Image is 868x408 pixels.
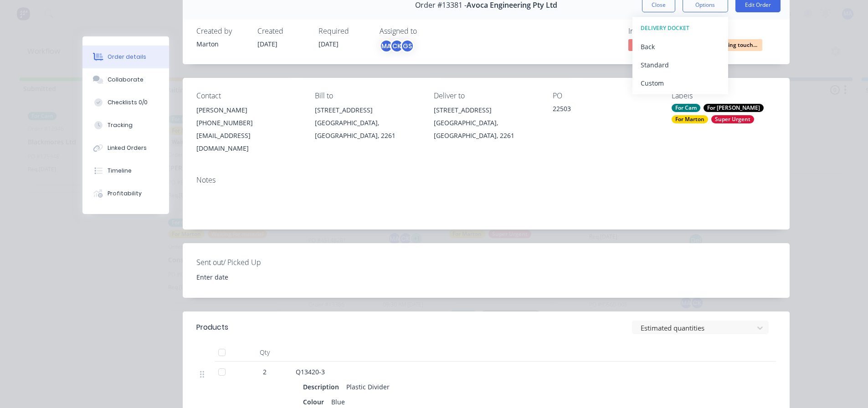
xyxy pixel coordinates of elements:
span: Q13420-3 [296,367,325,376]
div: Order details [108,53,146,61]
div: Assigned to [380,27,471,36]
div: Labels [672,92,776,100]
div: MA [380,39,393,53]
div: Timeline [108,167,132,175]
div: Marton [196,39,247,49]
div: Notes [196,176,776,184]
div: Invoiced [628,27,697,36]
div: [PHONE_NUMBER] [196,117,301,129]
button: MACKGS [380,39,414,53]
div: Products [196,322,228,333]
div: [PERSON_NAME] [196,104,301,117]
div: [STREET_ADDRESS] [315,104,419,117]
div: Status [708,27,776,36]
button: Timeline [82,159,169,182]
div: 22503 [553,104,657,117]
div: DELIVERY DOCKET [641,22,720,34]
div: Deliver to [434,92,538,100]
div: Bill to [315,92,419,100]
div: [STREET_ADDRESS][GEOGRAPHIC_DATA], [GEOGRAPHIC_DATA], 2261 [315,104,419,142]
div: For Cam [672,104,700,112]
label: Sent out/ Picked Up [196,257,310,268]
div: [GEOGRAPHIC_DATA], [GEOGRAPHIC_DATA], 2261 [315,117,419,142]
div: Tracking [108,121,133,129]
span: No [628,39,683,51]
div: [EMAIL_ADDRESS][DOMAIN_NAME] [196,129,301,155]
span: Finishing touch... [708,39,762,51]
div: Contact [196,92,301,100]
div: Created [257,27,308,36]
button: Finishing touch... [708,39,762,53]
div: Required [318,27,369,36]
span: [DATE] [318,40,339,48]
div: PO [553,92,657,100]
div: CK [390,39,404,53]
div: Profitability [108,189,142,198]
div: [STREET_ADDRESS] [434,104,538,117]
div: [STREET_ADDRESS][GEOGRAPHIC_DATA], [GEOGRAPHIC_DATA], 2261 [434,104,538,142]
button: Order details [82,46,169,68]
div: Qty [237,343,292,362]
div: Standard [641,58,720,71]
div: GS [401,39,414,53]
span: [DATE] [257,40,277,48]
div: For [PERSON_NAME] [704,104,764,112]
div: Checklists 0/0 [108,98,148,107]
div: Linked Orders [108,144,147,152]
div: Plastic Divider [343,380,393,393]
div: Custom [641,76,720,90]
div: Super Urgent [711,115,754,123]
div: Back [641,40,720,53]
div: [GEOGRAPHIC_DATA], [GEOGRAPHIC_DATA], 2261 [434,117,538,142]
span: Order #13381 - [415,1,467,10]
span: 2 [263,367,267,377]
button: Checklists 0/0 [82,91,169,114]
button: Linked Orders [82,137,169,159]
div: For Marton [672,115,708,123]
div: [PERSON_NAME][PHONE_NUMBER][EMAIL_ADDRESS][DOMAIN_NAME] [196,104,301,155]
div: Created by [196,27,247,36]
div: Collaborate [108,76,144,84]
div: Description [303,380,343,393]
button: Profitability [82,182,169,205]
button: Tracking [82,114,169,137]
span: Avoca Engineering Pty Ltd [467,1,557,10]
input: Enter date [190,270,303,284]
button: Collaborate [82,68,169,91]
